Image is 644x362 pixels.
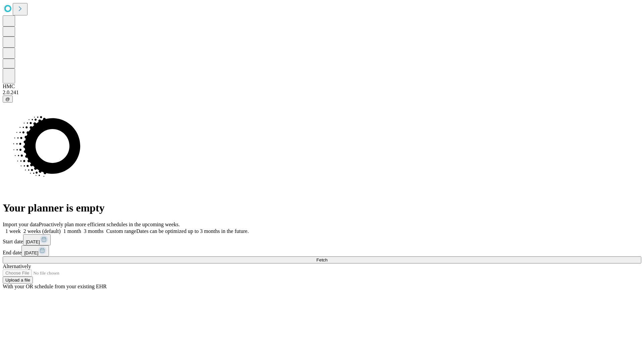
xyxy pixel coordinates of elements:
[39,222,180,227] span: Proactively plan more efficient schedules in the upcoming weeks.
[106,228,136,234] span: Custom range
[3,277,33,284] button: Upload a file
[3,234,641,245] div: Start date
[23,234,51,245] button: [DATE]
[5,228,21,234] span: 1 week
[3,89,641,96] div: 2.0.241
[5,97,10,102] span: @
[21,245,49,256] button: [DATE]
[3,263,31,269] span: Alternatively
[26,239,40,244] span: [DATE]
[3,284,107,289] span: With your OR schedule from your existing EHR
[24,250,38,255] span: [DATE]
[84,228,104,234] span: 3 months
[3,222,39,227] span: Import your data
[3,202,641,214] h1: Your planner is empty
[3,96,13,103] button: @
[23,228,61,234] span: 2 weeks (default)
[63,228,81,234] span: 1 month
[316,257,327,262] span: Fetch
[3,83,641,89] div: HMC
[3,245,641,256] div: End date
[3,256,641,263] button: Fetch
[136,228,249,234] span: Dates can be optimized up to 3 months in the future.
